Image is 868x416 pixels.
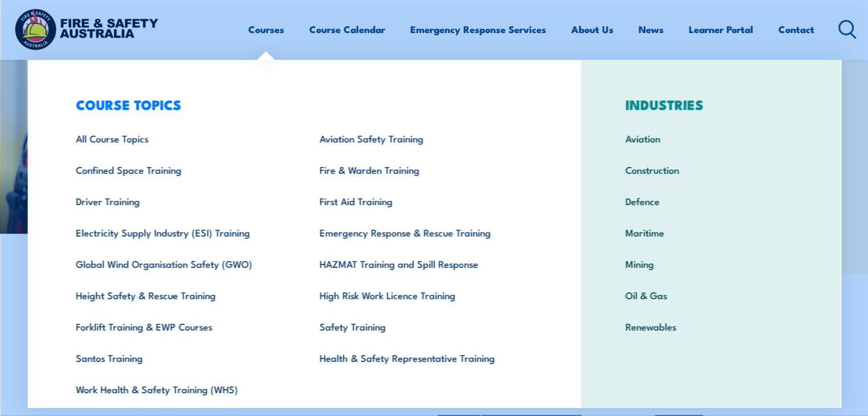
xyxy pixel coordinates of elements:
a: Forklift Training & EWP Courses [58,311,301,342]
a: About Us [571,14,613,44]
a: HAZMAT Training and Spill Response [301,248,545,279]
a: Course Calendar [309,14,385,44]
a: Emergency Response Services [410,14,546,44]
a: Oil & Gas [607,279,814,311]
a: Mining [607,248,814,279]
a: Defence [607,185,814,217]
a: Santos Training [58,342,301,373]
a: Aviation Safety Training [301,123,545,154]
a: Aviation [607,123,814,154]
a: Electricity Supply Industry (ESI) Training [58,217,301,248]
a: News [639,14,664,44]
a: Driver Training [58,185,301,217]
a: Maritime [607,217,814,248]
a: Courses [248,14,284,44]
a: Safety Training [301,311,545,342]
h3: COURSE TOPICS [58,96,545,112]
h3: INDUSTRIES [607,96,814,112]
a: Fire & Warden Training [301,154,545,185]
a: Height Safety & Rescue Training [58,279,301,311]
a: Confined Space Training [58,154,301,185]
a: Emergency Response & Rescue Training [301,217,545,248]
a: High Risk Work Licence Training [301,279,545,311]
a: First Aid Training [301,185,545,217]
a: Construction [607,154,814,185]
a: Work Health & Safety Training (WHS) [58,373,301,405]
a: Contact [778,14,814,44]
a: Renewables [607,311,814,342]
a: Health & Safety Representative Training [301,342,545,373]
a: All Course Topics [58,123,301,154]
a: Global Wind Organisation Safety (GWO) [58,248,301,279]
a: Learner Portal [689,14,753,44]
